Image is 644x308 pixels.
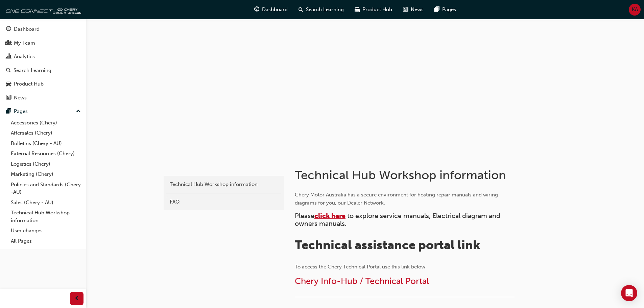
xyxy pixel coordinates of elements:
span: search-icon [6,68,11,74]
span: chart-icon [6,54,11,60]
div: My Team [14,39,35,47]
span: News [411,6,424,14]
div: Product Hub [14,80,44,88]
a: My Team [3,37,84,49]
span: Search Learning [306,6,344,14]
span: Technical assistance portal link [295,238,480,252]
a: Sales (Chery - AU) [8,197,84,208]
span: Dashboard [262,6,288,14]
img: oneconnect [3,3,81,16]
span: To access the Chery Technical Portal use this link below [295,264,425,270]
button: DashboardMy TeamAnalyticsSearch LearningProduct HubNews [3,22,84,105]
a: External Resources (Chery) [8,148,84,159]
span: news-icon [403,5,408,14]
div: Analytics [14,53,35,61]
span: people-icon [6,40,11,46]
a: News [3,92,84,104]
div: Open Intercom Messenger [621,285,637,301]
a: Analytics [3,50,84,63]
a: User changes [8,226,84,236]
button: Pages [3,105,84,118]
a: pages-iconPages [429,3,461,17]
a: click here [314,212,345,220]
a: Accessories (Chery) [8,118,84,128]
span: pages-icon [434,5,439,14]
a: Logistics (Chery) [8,159,84,169]
a: news-iconNews [398,3,429,17]
div: Search Learning [14,67,51,74]
span: up-icon [76,107,81,116]
a: search-iconSearch Learning [293,3,349,17]
span: guage-icon [6,26,11,32]
div: Technical Hub Workshop information [170,181,278,188]
a: Search Learning [3,64,84,77]
div: FAQ [170,198,278,206]
a: Dashboard [3,23,84,35]
button: KA [629,4,641,16]
a: Aftersales (Chery) [8,128,84,138]
a: Product Hub [3,78,84,90]
h1: Technical Hub Workshop information [295,168,517,183]
a: Bulletins (Chery - AU) [8,138,84,149]
span: Chery Motor Australia has a secure environment for hosting repair manuals and wiring diagrams for... [295,192,499,206]
span: car-icon [6,81,11,87]
a: guage-iconDashboard [249,3,293,17]
a: All Pages [8,236,84,246]
span: guage-icon [254,5,259,14]
span: prev-icon [74,294,79,303]
span: car-icon [355,5,360,14]
a: Technical Hub Workshop information [8,208,84,226]
a: FAQ [166,196,281,208]
div: Pages [14,108,28,115]
span: news-icon [6,95,11,101]
a: Chery Info-Hub / Technical Portal [295,276,429,286]
div: News [14,94,27,102]
a: car-iconProduct Hub [349,3,398,17]
span: pages-icon [6,109,11,115]
a: Marketing (Chery) [8,169,84,180]
a: Policies and Standards (Chery -AU) [8,180,84,197]
span: to explore service manuals, Electrical diagram and owners manuals. [295,212,502,228]
span: Please [295,212,314,220]
span: Pages [442,6,456,14]
span: Product Hub [362,6,392,14]
div: Dashboard [14,25,40,33]
a: Technical Hub Workshop information [166,179,281,190]
span: search-icon [299,5,303,14]
span: KA [632,6,638,14]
